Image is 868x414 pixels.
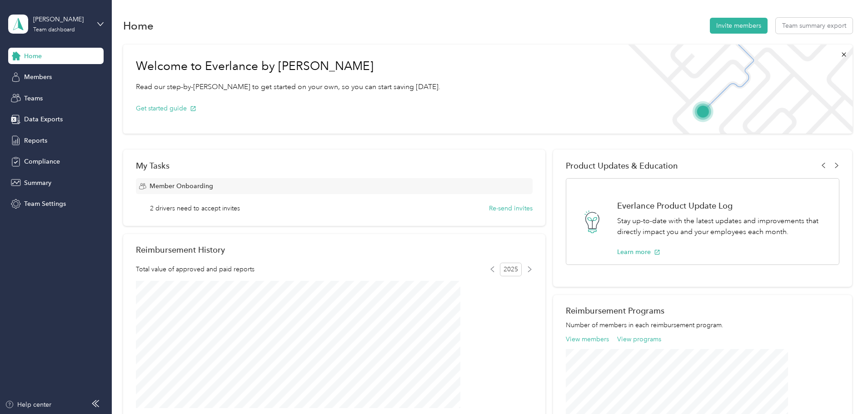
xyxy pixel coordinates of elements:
[136,245,225,254] h2: Reimbursement History
[566,334,609,344] button: View members
[776,18,853,34] button: Team summary export
[5,400,51,409] button: Help center
[619,45,852,134] img: Welcome to everlance
[33,15,90,24] div: [PERSON_NAME]
[136,81,440,93] p: Read our step-by-[PERSON_NAME] to get started on your own, so you can start saving [DATE].
[136,161,533,170] div: My Tasks
[33,27,75,33] div: Team dashboard
[617,215,829,238] p: Stay up-to-date with the latest updates and improvements that directly impact you and your employ...
[566,320,839,330] p: Number of members in each reimbursement program.
[710,18,768,34] button: Invite members
[150,204,240,213] span: 2 drivers need to accept invites
[617,201,829,210] h1: Everlance Product Update Log
[24,178,51,188] span: Summary
[566,161,678,170] span: Product Updates & Education
[123,21,154,30] h1: Home
[24,136,47,145] span: Reports
[500,263,522,276] span: 2025
[24,157,60,166] span: Compliance
[617,247,660,257] button: Learn more
[136,264,254,274] span: Total value of approved and paid reports
[817,363,868,414] iframe: Everlance-gr Chat Button Frame
[24,199,66,209] span: Team Settings
[489,204,533,213] button: Re-send invites
[617,334,661,344] button: View programs
[150,181,213,191] span: Member Onboarding
[136,59,440,74] h1: Welcome to Everlance by [PERSON_NAME]
[566,306,839,315] h2: Reimbursement Programs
